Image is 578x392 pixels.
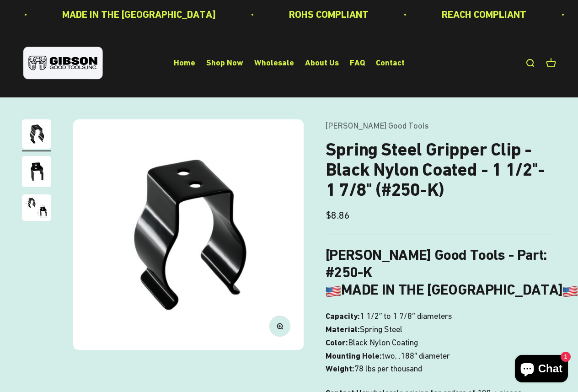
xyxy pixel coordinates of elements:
[58,6,212,22] p: MADE IN THE [GEOGRAPHIC_DATA]
[326,324,360,334] b: Material:
[326,364,354,373] b: Weight:
[326,338,348,347] b: Color:
[206,58,243,68] a: Shop Now
[326,140,556,200] h1: Spring Steel Gripper Clip - Black Nylon Coated - 1 1/2"- 1 7/8" (#250-K)
[326,281,578,298] b: MADE IN THE [GEOGRAPHIC_DATA]
[326,121,428,130] a: [PERSON_NAME] Good Tools
[326,246,547,281] b: [PERSON_NAME] Good Tools - Part: #250-K
[348,336,418,349] span: Black Nylon Coating
[22,156,51,187] img: close up of a spring steel gripper clip, tool clip, durable, secure holding, Excellent corrosion ...
[174,58,195,68] a: Home
[305,58,339,68] a: About Us
[73,119,304,350] img: Gripper clip, made & shipped from the USA!
[350,58,365,68] a: FAQ
[438,6,522,22] p: REACH COMPLIANT
[376,58,405,68] a: Contact
[382,349,450,363] span: two, .188″ diameter
[22,156,51,190] button: Go to item 2
[354,362,422,376] span: 78 lbs per thousand
[360,323,402,336] span: Spring Steel
[22,194,51,224] button: Go to item 3
[512,355,571,385] inbox-online-store-chat: Shopify online store chat
[254,58,294,68] a: Wholesale
[326,351,382,360] b: Mounting Hole:
[22,119,51,149] img: Gripper clip, made & shipped from the USA!
[22,119,51,151] button: Go to item 1
[285,6,364,22] p: ROHS COMPLIANT
[360,310,452,323] span: 1 1/2″ to 1 7/8″ diameters
[326,311,360,321] b: Capacity:
[326,207,350,223] sale-price: $8.86
[22,194,51,221] img: close up of a spring steel gripper clip, tool clip, durable, secure holding, Excellent corrosion ...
